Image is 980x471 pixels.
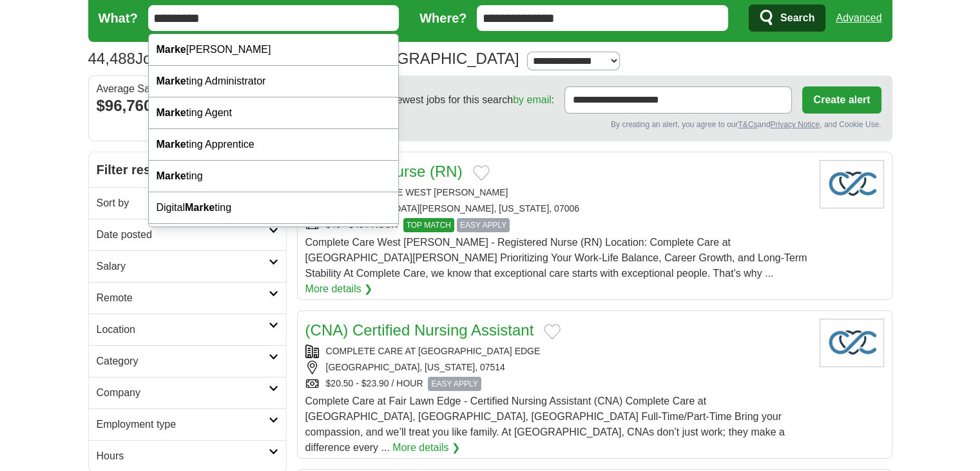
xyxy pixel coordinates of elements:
[473,165,490,181] button: Add to favorite jobs
[749,5,825,32] button: Search
[305,186,809,199] div: COMPLETE CARE WEST [PERSON_NAME]
[738,120,757,129] a: T&Cs
[149,34,399,66] div: [PERSON_NAME]
[89,282,286,314] a: Remote
[185,202,215,213] strong: Marke
[149,224,399,256] div: Field ting
[97,354,269,369] h2: Category
[544,324,561,339] button: Add to favorite jobs
[89,250,286,282] a: Salary
[89,314,286,345] a: Location
[457,218,510,232] span: EASY APPLY
[403,218,454,232] span: TOP MATCH
[157,139,186,150] strong: Marke
[97,195,269,211] h2: Sort by
[770,120,820,129] a: Privacy Notice
[89,187,286,219] a: Sort by
[513,94,552,105] a: by email
[780,5,814,31] span: Search
[305,396,785,453] span: Complete Care at Fair Lawn Edge - Certified Nursing Assistant (CNA) Complete Care at [GEOGRAPHIC_...
[99,8,138,28] label: What?
[305,218,809,232] div: $40 - $49 / HOUR
[149,129,399,161] div: ting Apprentice
[89,345,286,377] a: Category
[305,345,809,358] div: COMPLETE CARE AT [GEOGRAPHIC_DATA] EDGE
[308,119,881,130] div: By creating an alert, you agree to our and , and Cookie Use.
[149,97,399,129] div: ting Agent
[419,8,466,28] label: Where?
[97,84,278,94] div: Average Salary
[305,237,807,279] span: Complete Care West [PERSON_NAME] - Registered Nurse (RN) Location: Complete Care at [GEOGRAPHIC_D...
[157,170,186,181] strong: Marke
[392,440,460,456] a: More details ❯
[97,290,269,306] h2: Remote
[305,361,809,374] div: [GEOGRAPHIC_DATA], [US_STATE], 07514
[88,50,519,67] h1: Jobs in [GEOGRAPHIC_DATA], [GEOGRAPHIC_DATA]
[820,160,884,208] img: Company logo
[97,259,269,274] h2: Salary
[305,281,373,297] a: More details ❯
[305,377,809,391] div: $20.50 - $23.90 / HOUR
[97,417,269,432] h2: Employment type
[836,5,881,31] a: Advanced
[89,152,286,187] h2: Filter results
[149,66,399,97] div: ting Administrator
[802,86,881,114] button: Create alert
[157,107,186,118] strong: Marke
[89,408,286,440] a: Employment type
[149,192,399,224] div: Digital ting
[157,75,186,86] strong: Marke
[305,321,534,339] a: (CNA) Certified Nursing Assistant
[157,44,186,55] strong: Marke
[820,319,884,367] img: Company logo
[428,377,481,391] span: EASY APPLY
[97,448,269,464] h2: Hours
[97,94,278,117] div: $96,760
[97,227,269,243] h2: Date posted
[97,322,269,337] h2: Location
[149,161,399,192] div: ting
[88,47,135,70] span: 44,488
[305,202,809,215] div: [GEOGRAPHIC_DATA][PERSON_NAME], [US_STATE], 07006
[334,92,554,108] span: Receive the newest jobs for this search :
[89,377,286,408] a: Company
[97,385,269,401] h2: Company
[89,219,286,250] a: Date posted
